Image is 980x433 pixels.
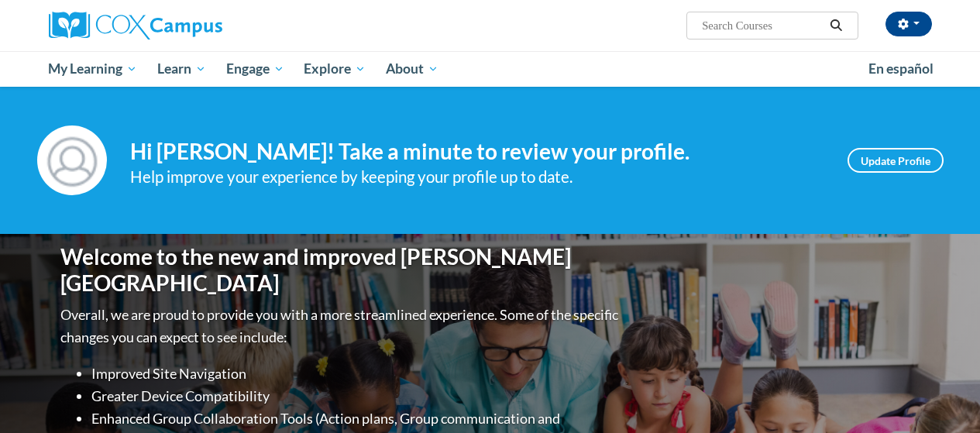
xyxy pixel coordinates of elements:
[858,53,944,85] a: En español
[37,125,107,195] img: Profile Image
[147,51,216,87] a: Learn
[91,385,622,407] li: Greater Device Compatibility
[216,51,294,87] a: Engage
[304,60,366,78] span: Explore
[60,304,622,349] p: Overall, we are proud to provide you with a more streamlined experience. Some of the specific cha...
[49,12,222,40] img: Cox Campus
[39,51,148,87] a: My Learning
[376,51,449,87] a: About
[130,139,824,165] h4: Hi [PERSON_NAME]! Take a minute to review your profile.
[824,16,848,35] button: Search
[868,60,934,77] span: En español
[91,363,622,385] li: Improved Site Navigation
[700,16,824,35] input: Search Courses
[49,12,328,40] a: Cox Campus
[885,12,932,36] button: Account Settings
[130,164,824,190] div: Help improve your experience by keeping your profile up to date.
[48,60,137,78] span: My Learning
[60,244,622,296] h1: Welcome to the new and improved [PERSON_NAME][GEOGRAPHIC_DATA]
[918,371,968,421] iframe: Button to launch messaging window
[848,148,944,173] a: Update Profile
[157,60,206,78] span: Learn
[37,51,944,87] div: Main menu
[386,60,438,78] span: About
[294,51,376,87] a: Explore
[226,60,284,78] span: Engage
